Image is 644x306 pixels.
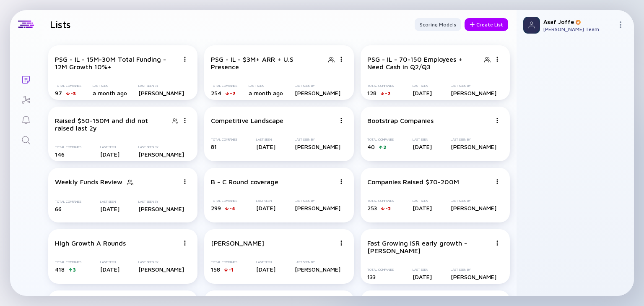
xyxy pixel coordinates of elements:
[413,138,432,141] div: Last Seen
[182,179,187,184] img: Menu
[211,239,264,247] div: [PERSON_NAME]
[367,117,434,124] div: Bootstrap Companies
[55,89,62,97] span: 97
[138,89,184,97] div: [PERSON_NAME]
[256,143,275,150] div: [DATE]
[339,57,344,62] img: Menu
[138,151,184,158] div: [PERSON_NAME]
[367,84,394,88] div: Total Companies
[256,260,275,264] div: Last Seen
[367,268,394,272] div: Total Companies
[211,260,237,264] div: Total Companies
[465,18,508,31] button: Create List
[55,84,81,88] div: Total Companies
[495,179,500,184] img: Menu
[100,205,119,212] div: [DATE]
[451,138,496,141] div: Last Seen By
[367,143,375,150] span: 40
[543,26,614,32] div: [PERSON_NAME] Team
[138,145,184,149] div: Last Seen By
[367,138,394,141] div: Total Companies
[138,84,184,88] div: Last Seen By
[495,118,500,123] img: Menu
[55,117,167,132] div: Raised $50-150M and did not raised last 2y
[367,55,480,71] div: PSG - IL - 70-150 Employees + Need Cash in Q2/Q3
[10,69,42,89] a: Lists
[385,90,390,97] div: -2
[413,89,432,97] div: [DATE]
[10,109,42,129] a: Reminders
[413,143,432,150] div: [DATE]
[182,57,187,62] img: Menu
[367,204,377,212] span: 253
[100,145,119,149] div: Last Seen
[367,239,491,254] div: Fast Growing ISR early growth - [PERSON_NAME]
[100,266,119,273] div: [DATE]
[495,241,500,246] img: Menu
[451,204,496,212] div: [PERSON_NAME]
[367,89,377,97] span: 128
[211,84,237,88] div: Total Companies
[451,273,496,280] div: [PERSON_NAME]
[339,179,344,184] img: Menu
[451,143,496,150] div: [PERSON_NAME]
[229,205,236,212] div: -4
[295,89,340,97] div: [PERSON_NAME]
[451,268,496,272] div: Last Seen By
[367,178,459,186] div: Companies Raised $70-200M
[367,199,394,203] div: Total Companies
[451,84,496,88] div: Last Seen By
[295,138,340,141] div: Last Seen By
[617,21,624,28] img: Menu
[211,266,220,273] span: 158
[138,205,184,212] div: [PERSON_NAME]
[55,239,126,247] div: High Growth A Rounds
[55,178,122,186] div: Weekly Funds Review
[138,266,184,273] div: [PERSON_NAME]
[339,241,344,246] img: Menu
[339,118,344,123] img: Menu
[211,178,278,186] div: B - C Round coverage
[385,205,391,212] div: -2
[523,17,540,34] img: Profile Picture
[211,199,237,203] div: Total Companies
[211,143,217,150] span: 81
[211,117,283,124] div: Competitive Landscape
[413,268,432,272] div: Last Seen
[229,267,233,273] div: -1
[55,205,62,212] span: 66
[70,90,76,97] div: -3
[495,57,500,62] img: Menu
[100,260,119,264] div: Last Seen
[295,84,340,88] div: Last Seen By
[93,89,127,97] div: a month ago
[211,55,323,71] div: PSG - IL - $3M+ ARR + U.S Presence
[55,200,81,204] div: Total Companies
[543,18,614,25] div: Asaf Joffe
[73,267,76,273] div: 3
[256,199,275,203] div: Last Seen
[138,260,184,264] div: Last Seen By
[182,118,187,123] img: Menu
[138,200,184,204] div: Last Seen By
[415,18,461,31] button: Scoring Models
[55,151,65,158] span: 146
[182,241,187,246] img: Menu
[10,89,42,109] a: Investor Map
[55,145,81,149] div: Total Companies
[295,143,340,150] div: [PERSON_NAME]
[367,273,376,280] span: 133
[100,200,119,204] div: Last Seen
[100,151,119,158] div: [DATE]
[451,199,496,203] div: Last Seen By
[55,260,81,264] div: Total Companies
[93,84,127,88] div: Last Seen
[413,273,432,280] div: [DATE]
[249,84,283,88] div: Last Seen
[413,84,432,88] div: Last Seen
[230,90,236,97] div: -7
[256,266,275,273] div: [DATE]
[10,129,42,149] a: Search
